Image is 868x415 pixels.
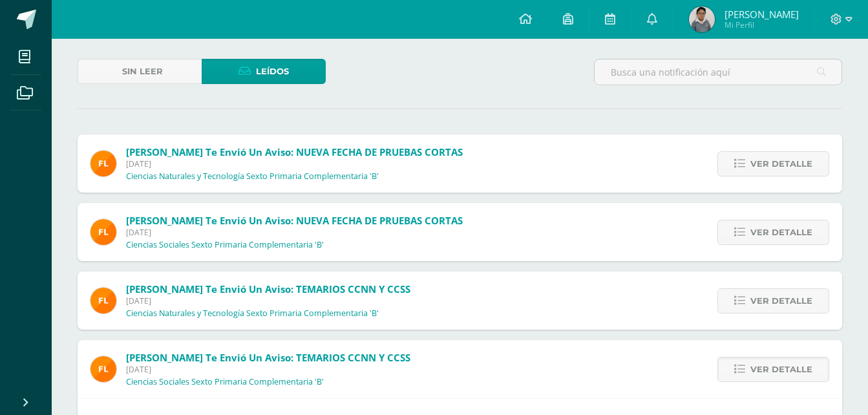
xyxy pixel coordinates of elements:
[126,377,324,387] p: Ciencias Sociales Sexto Primaria Complementaria 'B'
[90,219,116,245] img: 00e92e5268842a5da8ad8efe5964f981.png
[750,152,812,176] span: Ver detalle
[78,59,202,84] a: Sin leer
[750,220,812,244] span: Ver detalle
[126,171,379,182] p: Ciencias Naturales y Tecnología Sexto Primaria Complementaria 'B'
[750,289,812,313] span: Ver detalle
[90,356,116,382] img: 00e92e5268842a5da8ad8efe5964f981.png
[90,288,116,314] img: 00e92e5268842a5da8ad8efe5964f981.png
[595,59,842,85] input: Busca una notificación aquí
[256,59,289,83] span: Leídos
[725,19,799,30] span: Mi Perfil
[126,308,379,319] p: Ciencias Naturales y Tecnología Sexto Primaria Complementaria 'B'
[122,59,163,83] span: Sin leer
[202,59,326,84] a: Leídos
[689,6,715,32] img: 469aba7255fb97492fe1fba9f669ce17.png
[126,240,324,250] p: Ciencias Sociales Sexto Primaria Complementaria 'B'
[126,282,410,295] span: [PERSON_NAME] te envió un aviso: TEMARIOS CCNN Y CCSS
[126,364,410,375] span: [DATE]
[126,351,410,364] span: [PERSON_NAME] te envió un aviso: TEMARIOS CCNN Y CCSS
[90,151,116,176] img: 00e92e5268842a5da8ad8efe5964f981.png
[126,145,463,158] span: [PERSON_NAME] te envió un aviso: NUEVA FECHA DE PRUEBAS CORTAS
[126,227,463,238] span: [DATE]
[126,158,463,169] span: [DATE]
[750,357,812,381] span: Ver detalle
[725,8,799,21] span: [PERSON_NAME]
[126,214,463,227] span: [PERSON_NAME] te envió un aviso: NUEVA FECHA DE PRUEBAS CORTAS
[126,295,410,306] span: [DATE]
